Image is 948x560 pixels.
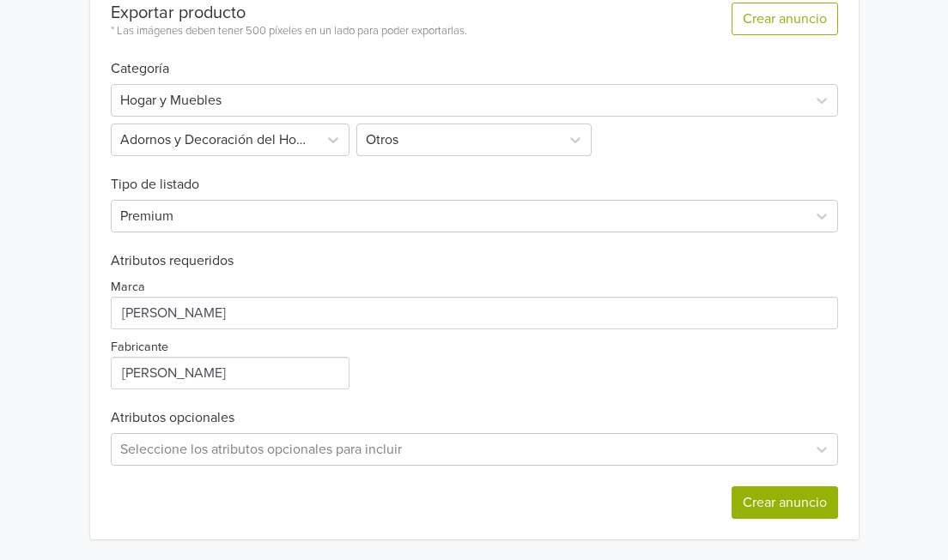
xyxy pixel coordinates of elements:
[111,410,838,426] h6: Atributos opcionales
[732,486,838,519] button: Crear anuncio
[111,253,838,269] h6: Atributos requeridos
[732,3,838,35] button: Crear anuncio
[111,3,467,23] div: Exportar producto
[111,338,168,357] label: Fabricante
[111,278,145,297] label: Marca
[111,23,467,40] div: * Las imágenes deben tener 500 píxeles en un lado para poder exportarlas.
[111,156,838,193] h6: Tipo de listado
[111,40,838,77] h6: Categoría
